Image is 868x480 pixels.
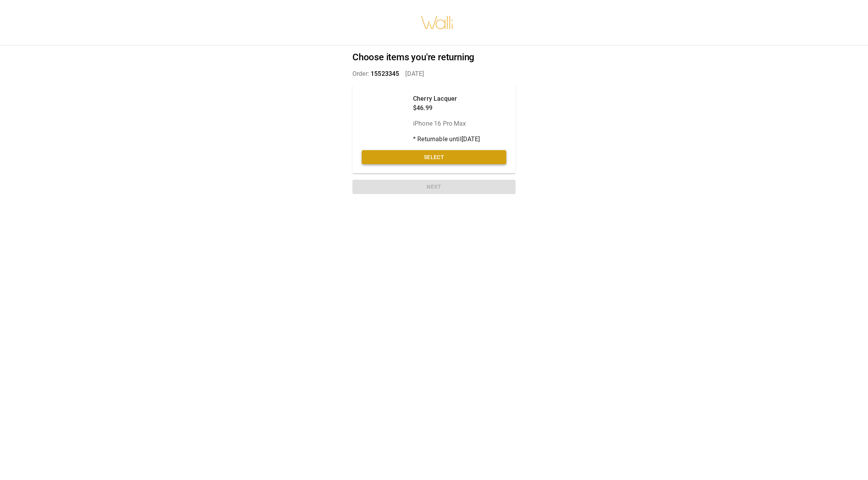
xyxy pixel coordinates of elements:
h2: Choose items you're returning [352,52,516,63]
span: 15523345 [371,70,399,77]
p: Order: [DATE] [352,69,516,79]
p: * Returnable until [DATE] [413,135,480,144]
img: walli-inc.myshopify.com [420,6,454,39]
p: Cherry Lacquer [413,94,480,103]
button: Select [362,150,506,165]
p: iPhone 16 Pro Max [413,119,480,128]
p: $46.99 [413,103,480,113]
